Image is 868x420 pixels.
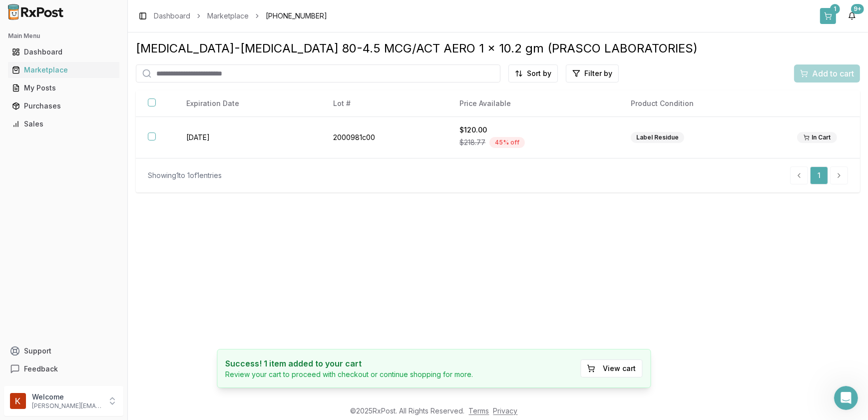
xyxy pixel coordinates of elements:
div: Dashboard [12,47,115,57]
button: Marketplace [4,62,123,78]
a: My Posts [8,79,119,97]
div: Purchases [12,101,115,111]
div: Marketplace [12,65,115,75]
th: Lot # [321,90,447,117]
th: Price Available [447,90,619,117]
iframe: Intercom live chat [834,386,858,410]
a: Sales [8,115,119,133]
div: My Posts [12,83,115,93]
a: Purchases [8,97,119,115]
div: 9+ [851,4,864,14]
div: 1 [830,4,840,14]
button: Filter by [566,64,619,82]
span: Sort by [527,68,551,78]
button: 9+ [844,8,860,24]
a: Marketplace [8,61,119,79]
a: Privacy [493,406,518,415]
td: 2000981c00 [321,117,447,158]
h4: Success! 1 item added to your cart [226,357,473,369]
a: Marketplace [207,11,249,21]
button: My Posts [4,80,123,96]
a: Dashboard [8,43,119,61]
div: Showing 1 to 1 of 1 entries [148,170,222,180]
th: Product Condition [619,90,785,117]
td: [DATE] [174,117,322,158]
button: Support [4,342,123,360]
th: Expiration Date [174,90,322,117]
p: Review your cart to proceed with checkout or continue shopping for more. [226,369,473,379]
div: [MEDICAL_DATA]-[MEDICAL_DATA] 80-4.5 MCG/ACT AERO 1 x 10.2 gm (PRASCO LABORATORIES) [136,40,860,56]
div: Sales [12,119,115,129]
nav: pagination [790,166,848,184]
button: Sort by [508,64,558,82]
nav: breadcrumb [154,11,327,21]
div: In Cart [797,132,837,143]
button: Feedback [4,360,123,378]
div: Label Residue [631,132,684,143]
p: [PERSON_NAME][EMAIL_ADDRESS][DOMAIN_NAME] [32,402,101,410]
button: Purchases [4,98,123,114]
div: $120.00 [459,125,607,135]
img: User avatar [10,393,26,409]
span: [PHONE_NUMBER] [266,11,327,21]
button: 1 [820,8,836,24]
button: View cart [581,359,643,377]
span: $218.77 [459,137,485,147]
a: 1 [810,166,828,184]
div: 45 % off [489,137,525,148]
p: Welcome [32,392,101,402]
h2: Main Menu [8,32,119,40]
button: Sales [4,116,123,132]
a: Terms [469,406,489,415]
button: Dashboard [4,44,123,60]
span: Filter by [584,68,612,78]
span: Feedback [24,364,58,374]
img: RxPost Logo [4,4,68,20]
a: Dashboard [154,11,190,21]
